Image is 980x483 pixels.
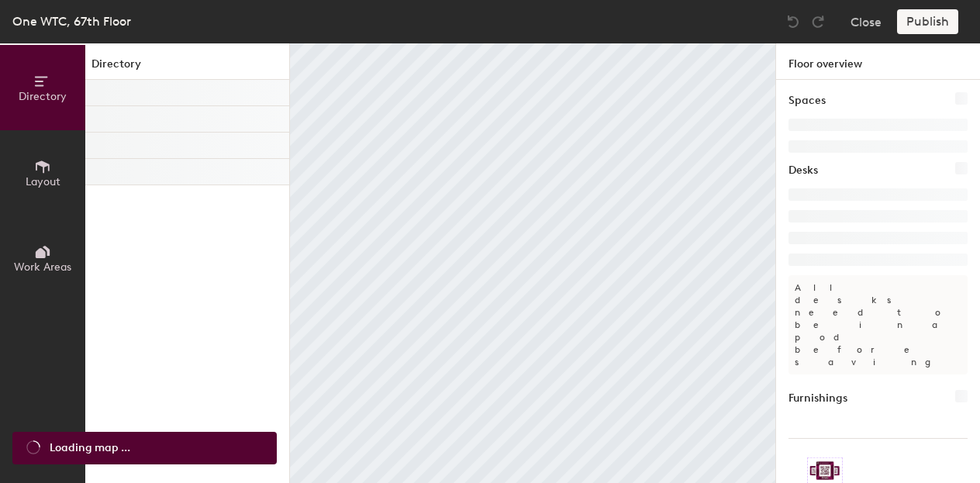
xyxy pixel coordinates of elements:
[50,440,130,457] span: Loading map ...
[788,390,847,407] h1: Furnishings
[810,14,826,29] img: Redo
[776,43,980,80] h1: Floor overview
[14,260,71,274] span: Work Areas
[788,92,826,109] h1: Spaces
[12,12,131,31] div: One WTC, 67th Floor
[788,275,968,374] p: All desks need to be in a pod before saving
[85,56,289,80] h1: Directory
[26,175,60,188] span: Layout
[290,43,775,483] canvas: Map
[19,90,67,103] span: Directory
[851,9,882,34] button: Close
[785,14,801,29] img: Undo
[788,162,818,179] h1: Desks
